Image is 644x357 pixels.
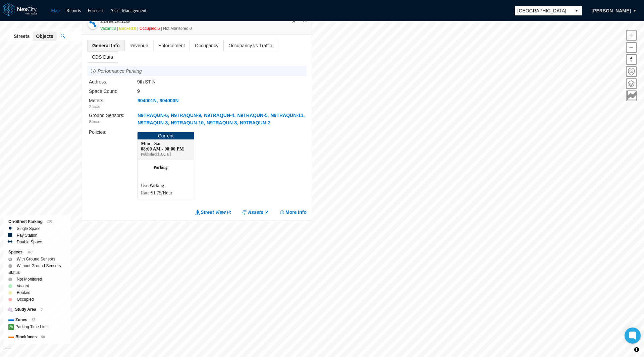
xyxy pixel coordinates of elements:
span: [GEOGRAPHIC_DATA] [518,7,569,14]
label: Meters : [89,98,105,103]
span: Vacant: 3 [100,26,119,31]
div: 9 items [89,119,137,124]
span: 58 [32,318,35,322]
span: 348 [27,250,33,254]
span: 50 [41,335,45,339]
span: N9TRAQUN-10 [171,119,204,126]
div: 2 items [89,104,137,110]
button: Reset bearing to north [626,54,637,65]
div: On-Street Parking [8,218,66,225]
button: More Info [279,209,307,216]
button: N9TRAQUN-5, [237,112,269,119]
span: N9TRAQUN-2 [240,119,270,126]
span: Objects [36,33,53,40]
span: Occupancy vs Traffic [224,40,277,51]
div: Blockfaces [8,334,66,341]
label: Not Monitored [17,276,42,283]
label: Vacant [17,283,29,289]
button: Close popup [302,17,308,23]
label: Booked [17,289,31,296]
button: N9TRAQUN-8, [206,119,238,126]
span: [PERSON_NAME] [592,7,631,14]
span: Revenue [125,40,153,51]
span: Not Monitored: 0 [163,26,192,31]
label: Ground Sensors : [89,113,124,118]
div: Zones [8,316,66,323]
span: CDS Data [87,52,118,62]
button: Key metrics [626,91,637,101]
label: Space Count: [89,88,117,94]
h4: Zone: 54159 [100,18,130,25]
button: Toggle attribution [633,346,641,354]
button: Zoom in [626,30,637,41]
span: N9TRAQUN-8 [207,119,237,126]
a: Assets [242,209,269,216]
button: Streets [10,32,33,41]
span: Streets [14,33,30,40]
span: Street View [201,209,226,216]
div: 9 [137,87,246,95]
a: Mapbox homepage [3,347,11,355]
a: Reports [66,8,81,13]
span: 904001N [138,97,157,104]
span: N9TRAQUN-11 [271,112,304,119]
button: [PERSON_NAME] [585,5,638,16]
span: Assets [248,209,263,216]
label: With Ground Sensors [17,256,55,262]
a: Street View [195,209,232,216]
button: N9TRAQUN-2 [239,119,270,126]
span: Occupancy [190,40,223,51]
button: Objects [33,32,56,41]
div: Performance Parking [98,68,142,74]
span: Toggle attribution [635,346,639,353]
label: Double Space [17,239,42,245]
span: Zoom out [627,43,636,52]
span: N9TRAQUN-5 [237,112,267,119]
span: Reset bearing to north [627,55,636,64]
span: More Info [285,209,307,216]
label: Policies : [89,129,106,135]
button: Home [626,66,637,77]
label: Without Ground Sensors [17,262,61,269]
a: Forecast [88,8,103,13]
button: N9TRAQUN-3, [137,119,169,126]
span: N9TRAQUN-4 [204,112,234,119]
div: 9th ST N [137,78,246,85]
button: Layers management [626,78,637,89]
span: 2h [8,324,14,330]
button: N9TRAQUN-10, [170,119,205,126]
label: Parking Time Limit [15,323,49,330]
span: N9TRAQUN-9 [171,112,201,119]
span: 0 [41,308,43,311]
span: Zoom in [627,31,636,40]
span: 101 [47,220,53,224]
span: General Info [88,40,124,51]
span: N9TRAQUN-6 [138,112,168,119]
label: Pay Station [17,232,37,239]
div: Study Area [8,306,66,313]
div: Spaces [8,249,66,256]
button: select [571,6,582,15]
a: Asset Management [110,8,147,13]
label: Occupied [17,296,34,303]
span: Booked: 0 [119,26,140,31]
div: Status [8,269,66,276]
button: N9TRAQUN-6, [137,112,169,119]
label: Single Space [17,225,41,232]
button: N9TRAQUN-11, [270,112,305,119]
span: Enforcement [154,40,190,51]
span: N9TRAQUN-3 [138,119,168,126]
button: 904001N, [137,97,158,104]
button: Zoom out [626,42,637,53]
label: Address: [89,79,107,84]
a: Map [51,8,60,13]
button: N9TRAQUN-9, [170,112,203,119]
button: N9TRAQUN-4, [204,112,236,119]
span: Occupied: 6 [140,26,163,31]
button: 904003N [159,97,179,104]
